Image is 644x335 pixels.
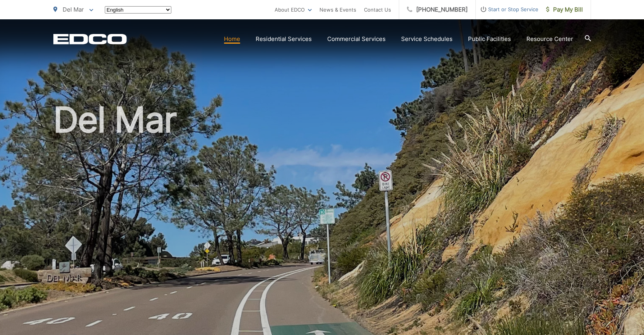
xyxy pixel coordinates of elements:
a: EDCD logo. Return to the homepage. [53,34,127,44]
a: Public Facilities [468,34,511,44]
a: Service Schedules [401,34,453,44]
a: Residential Services [256,34,312,44]
a: Commercial Services [327,34,386,44]
a: Home [224,34,240,44]
span: Pay My Bill [546,5,583,14]
a: Contact Us [364,5,391,14]
a: Resource Center [526,34,573,44]
span: Del Mar [63,6,84,13]
a: News & Events [319,5,356,14]
a: About EDCO [275,5,312,14]
select: Select a language [105,6,171,14]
